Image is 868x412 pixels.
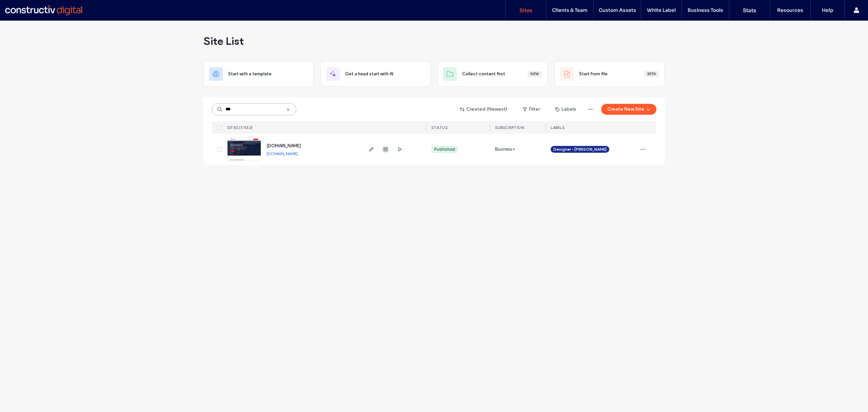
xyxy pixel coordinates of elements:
div: Get a head start with AI [320,61,431,87]
span: Collect content first [462,71,505,77]
label: Business Tools [688,7,723,13]
div: New [528,71,542,77]
div: Published [434,146,455,152]
span: SUBSCRIPTION [495,125,524,130]
span: Designer - [PERSON_NAME] [553,146,607,152]
label: Clients & Team [552,7,588,13]
span: LABELS [551,125,565,130]
div: Start from fileBeta [554,61,665,87]
button: Filter [516,104,547,115]
label: White Label [647,7,676,13]
span: Site List [203,34,244,48]
div: Collect content firstNew [437,61,548,87]
a: [DOMAIN_NAME] [267,151,298,156]
span: Help [15,5,29,11]
label: Help [822,7,833,13]
span: Start with a template [228,71,272,77]
button: Create New Site [601,104,656,115]
label: Stats [743,7,756,14]
span: SITES (1/552) [227,125,253,130]
label: Resources [777,7,803,13]
span: STATUS [431,125,448,130]
span: Business+ [495,146,515,153]
span: [DOMAIN_NAME] [267,143,301,148]
span: Get a head start with AI [345,71,393,77]
div: Beta [645,71,659,77]
label: Custom Assets [599,7,636,13]
button: Created (Newest) [454,104,513,115]
div: Start with a template [203,61,314,87]
span: Start from file [579,71,608,77]
button: Labels [549,104,582,115]
label: Sites [519,7,532,14]
a: [DOMAIN_NAME] [267,143,301,149]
